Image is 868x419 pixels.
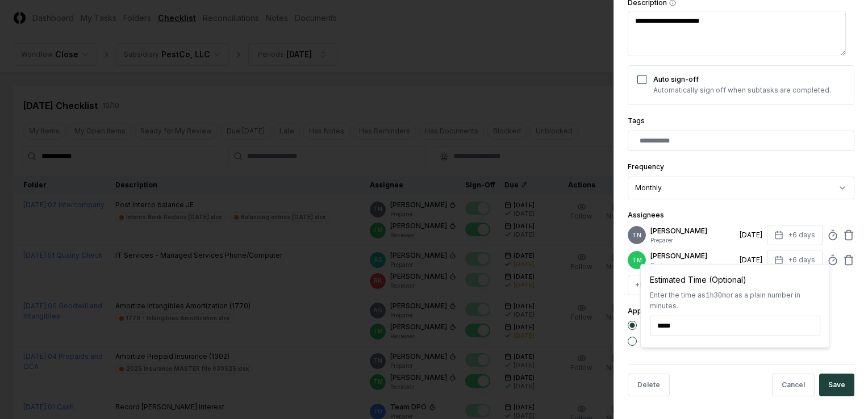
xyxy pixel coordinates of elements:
[706,292,726,300] span: 1h30m
[772,374,815,396] button: Cancel
[650,290,820,311] div: Enter the time as or as a plain number in minutes.
[628,307,656,315] label: Apply to
[767,250,823,270] button: +6 days
[740,230,762,240] div: [DATE]
[650,274,820,286] div: Estimated Time (Optional)
[650,226,735,236] p: [PERSON_NAME]
[628,374,670,396] button: Delete
[650,251,735,261] p: [PERSON_NAME]
[632,231,641,240] span: TN
[650,261,735,270] p: Reviewer
[653,75,699,83] label: Auto sign-off
[819,374,854,396] button: Save
[767,225,823,245] button: +6 days
[632,256,642,265] span: TM
[653,85,831,95] p: Automatically sign off when subtasks are completed.
[650,236,735,245] p: Preparer
[628,275,678,295] button: +Preparer
[628,116,645,125] label: Tags
[740,255,762,265] div: [DATE]
[628,162,664,171] label: Frequency
[628,211,664,219] label: Assignees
